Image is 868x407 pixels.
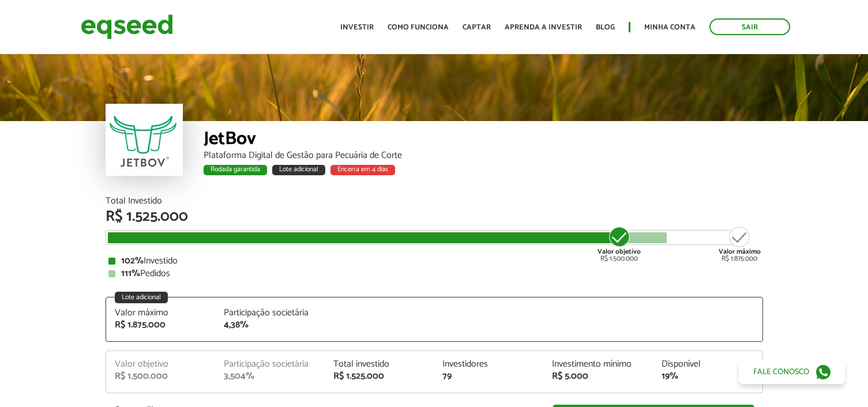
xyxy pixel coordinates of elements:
[340,24,374,31] a: Investir
[224,360,316,369] div: Participação societária
[719,246,761,257] strong: Valor máximo
[442,360,535,369] div: Investidores
[598,246,641,257] strong: Valor objetivo
[333,360,426,369] div: Total investido
[552,360,644,369] div: Investimento mínimo
[333,372,426,381] div: R$ 1.525.000
[388,24,449,31] a: Como funciona
[596,24,615,31] a: Blog
[224,308,316,318] div: Participação societária
[505,24,582,31] a: Aprenda a investir
[115,360,207,369] div: Valor objetivo
[463,24,491,31] a: Captar
[204,165,267,175] div: Rodada garantida
[224,372,316,381] div: 3,504%
[121,266,140,281] strong: 111%
[115,308,207,318] div: Valor máximo
[204,130,763,151] div: JetBov
[121,253,144,269] strong: 102%
[644,24,696,31] a: Minha conta
[552,372,644,381] div: R$ 5.000
[739,360,845,384] a: Fale conosco
[115,292,168,303] div: Lote adicional
[106,209,763,224] div: R$ 1.525.000
[115,321,207,330] div: R$ 1.875.000
[106,197,763,206] div: Total Investido
[108,269,760,278] div: Pedidos
[108,257,760,266] div: Investido
[204,151,763,160] div: Plataforma Digital de Gestão para Pecuária de Corte
[115,372,207,381] div: R$ 1.500.000
[442,372,535,381] div: 79
[81,12,173,42] img: EqSeed
[598,225,641,262] div: R$ 1.500.000
[224,321,316,330] div: 4,38%
[709,18,790,35] a: Sair
[719,225,761,262] div: R$ 1.875.000
[272,165,325,175] div: Lote adicional
[330,165,395,175] div: Encerra em 4 dias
